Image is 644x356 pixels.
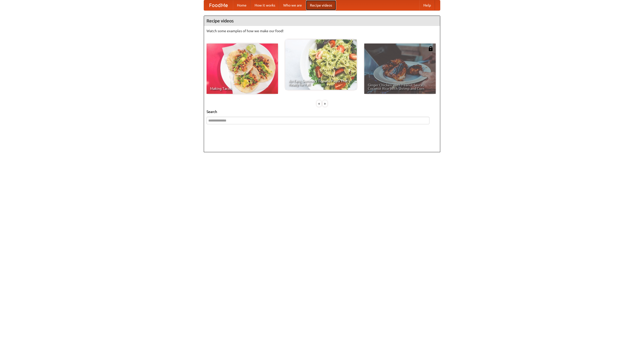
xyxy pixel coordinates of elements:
a: Recipe videos [306,0,336,10]
h5: Search [207,109,437,114]
a: How it works [251,0,279,10]
a: FoodMe [204,0,233,10]
span: Making Tacos [210,87,274,90]
div: » [323,100,327,107]
div: « [317,100,321,107]
a: Who we are [279,0,306,10]
p: Watch some examples of how we make our food! [207,28,437,33]
img: 483408.png [428,46,433,51]
span: An Easy, Summery Tomato Pasta That's Ready for Fall [289,79,353,86]
a: Making Tacos [207,44,278,94]
a: Help [419,0,435,10]
a: An Easy, Summery Tomato Pasta That's Ready for Fall [285,39,357,90]
a: Home [233,0,251,10]
h4: Recipe videos [204,16,440,26]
